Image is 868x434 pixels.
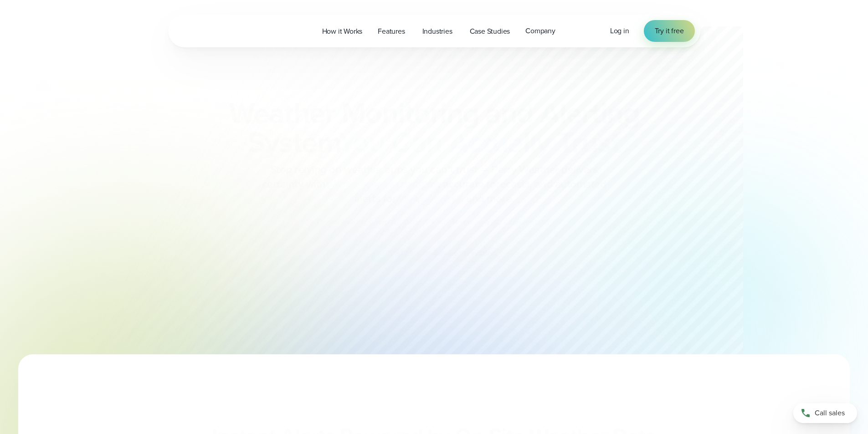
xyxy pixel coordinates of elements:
a: How it Works [314,22,370,41]
span: Industries [422,26,452,37]
a: Try it free [644,20,695,42]
a: Call sales [793,403,857,423]
span: Log in [610,26,629,36]
span: Try it free [655,26,684,36]
a: Log in [610,26,629,36]
span: Call sales [815,408,845,419]
span: Features [378,26,405,37]
a: Case Studies [462,22,518,41]
span: Case Studies [470,26,510,37]
span: Company [525,26,555,36]
span: How it Works [322,26,363,37]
